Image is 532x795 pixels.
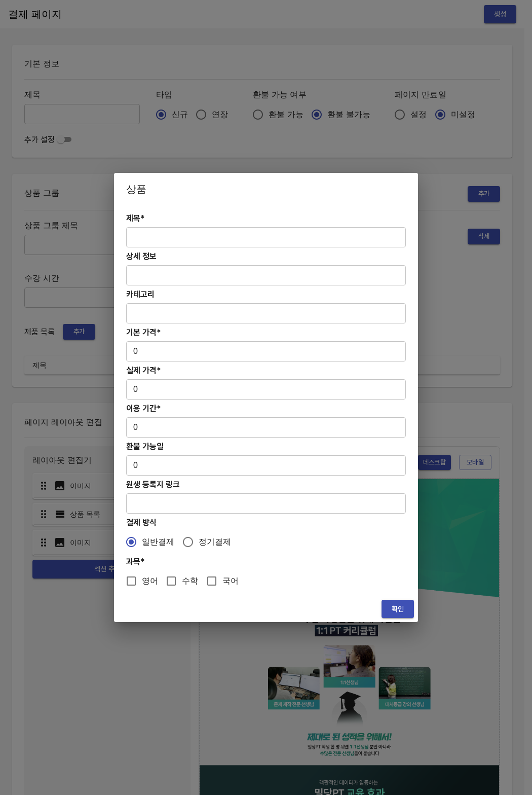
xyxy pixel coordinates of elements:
[126,251,406,261] h4: 상세 정보
[222,575,239,587] span: 국어
[142,536,175,548] span: 일반결제
[126,366,406,375] h4: 실제 가격*
[390,603,406,616] span: 확인
[382,600,414,619] button: 확인
[126,404,406,413] h4: 이용 기간*
[126,328,406,337] h4: 기본 가격*
[126,442,406,451] h4: 환불 가능일
[199,536,232,548] span: 정기결제
[142,575,158,587] span: 영어
[126,290,406,299] h4: 카테고리
[126,518,406,527] h4: 결제 방식
[126,480,406,489] h4: 원생 등록지 링크
[126,181,406,197] h2: 상품
[182,575,198,587] span: 수학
